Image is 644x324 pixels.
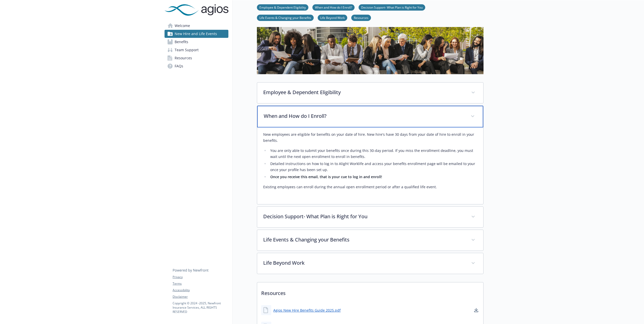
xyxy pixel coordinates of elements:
a: Team Support [165,46,228,54]
p: Copyright © 2024 - 2025 , Newfront Insurance Services, ALL RIGHTS RESERVED [173,301,228,314]
a: Terms [173,281,228,286]
span: New Hire and Life Events [175,30,217,38]
div: When and How do I Enroll? [257,127,483,204]
p: Resources [257,282,483,301]
p: Existing employees can enroll during the annual open enrollment period or after a qualified life ... [263,184,477,190]
a: Agios New Hire Benefits Guide 2025.pdf [273,308,341,313]
span: Welcome [175,22,190,30]
div: Employee & Dependent Eligibility [257,83,483,103]
div: Life Beyond Work [257,253,483,274]
a: Employee & Dependent Eligibility [257,5,308,10]
strong: Once you receive this email, that is your cue to log in and enroll! [270,174,382,179]
span: Resources [175,54,192,62]
a: Disclaimer [173,294,228,299]
li: Detailed instructions on how to log in to Alight Worklife and access your benefits enrollment pag... [269,161,477,173]
p: Employee & Dependent Eligibility [263,89,465,96]
a: When and How do I Enroll? [312,5,355,10]
a: Life Beyond Work [318,15,347,20]
a: Privacy [173,275,228,279]
p: When and How do I Enroll? [264,112,465,120]
div: When and How do I Enroll? [257,106,483,127]
a: Resources [165,54,228,62]
span: Benefits [175,38,188,46]
div: Decision Support- What Plan is Right for You [257,207,483,227]
p: Decision Support- What Plan is Right for You [263,213,465,220]
a: FAQs [165,62,228,70]
img: new hire page banner [257,27,484,74]
a: Benefits [165,38,228,46]
div: Life Events & Changing your Benefits [257,230,483,251]
a: Accessibility [173,288,228,292]
p: Life Events & Changing your Benefits [263,236,465,244]
a: Decision Support- What Plan is Right for You [359,5,425,10]
a: New Hire and Life Events [165,30,228,38]
p: New employees are eligible for benefits on your date of hire. New hire's have 30 days from your d... [263,131,477,144]
p: Life Beyond Work [263,259,465,267]
a: Resources [351,15,371,20]
a: Life Events & Changing your Benefits [257,15,314,20]
span: Team Support [175,46,199,54]
li: You are only able to submit your benefits once during this 30-day period. If you miss the enrollm... [269,148,477,160]
a: Welcome [165,22,228,30]
a: download document [473,307,479,313]
span: FAQs [175,62,183,70]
